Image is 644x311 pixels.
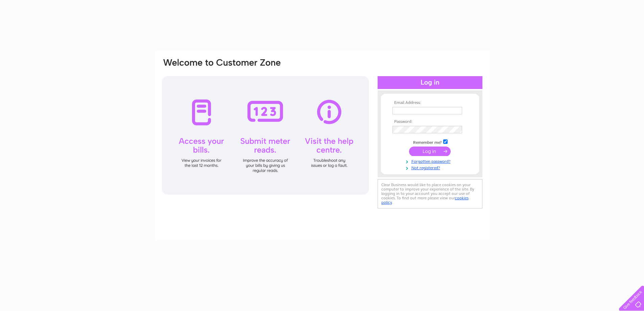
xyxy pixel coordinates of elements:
[392,158,469,164] a: Forgotten password?
[378,179,482,208] div: Clear Business would like to place cookies on your computer to improve your experience of the sit...
[409,147,451,156] input: Submit
[381,196,469,205] a: cookies policy
[391,138,469,145] td: Remember me?
[391,101,469,105] th: Email Address:
[392,164,469,171] a: Not registered?
[391,119,469,124] th: Password:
